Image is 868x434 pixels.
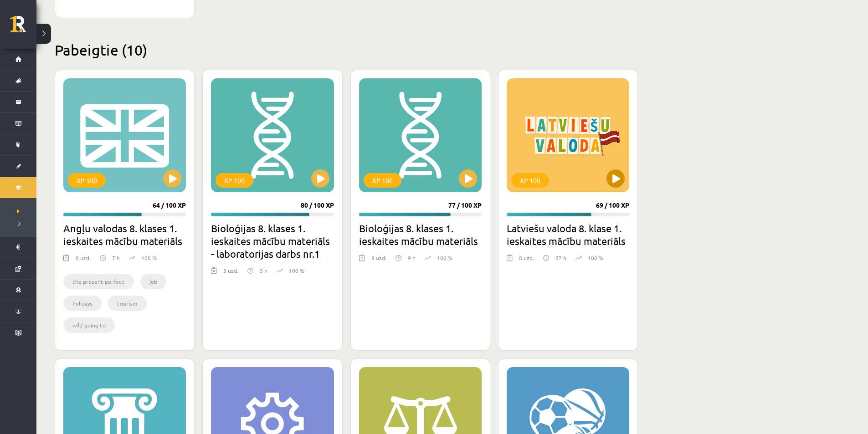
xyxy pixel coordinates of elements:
[371,254,386,267] div: 9 uzd.
[364,173,401,188] div: XP 100
[588,254,603,262] p: 100 %
[108,296,147,311] li: tourism
[63,274,134,289] li: the present perfect
[63,222,186,247] h2: Angļu valodas 8. klases 1. ieskaites mācību materiāls
[63,296,102,311] li: holidays
[289,266,304,275] p: 100 %
[519,254,534,267] div: 8 uzd.
[359,222,482,247] h2: Bioloģijas 8. klases 1. ieskaites mācību materiāls
[141,254,157,262] p: 100 %
[10,16,36,39] a: Rīgas 1. Tālmācības vidusskola
[76,254,91,267] div: 8 uzd.
[437,254,452,262] p: 100 %
[555,254,566,262] p: 27 h
[211,222,334,260] h2: Bioloģijas 8. klases 1. ieskaites mācību materiāls - laboratorijas darbs nr.1
[408,254,416,262] p: 9 h
[511,173,549,188] div: XP 100
[260,266,267,275] p: 3 h
[63,317,115,333] li: will/ going to
[55,41,638,59] h2: Pabeigtie (10)
[140,274,166,289] li: job
[223,266,238,280] div: 3 uzd.
[216,173,253,188] div: XP 100
[112,254,120,262] p: 7 h
[68,173,106,188] div: XP 100
[507,222,629,247] h2: Latviešu valoda 8. klase 1. ieskaites mācību materiāls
